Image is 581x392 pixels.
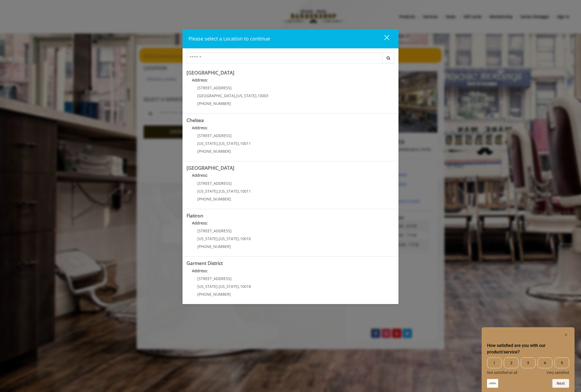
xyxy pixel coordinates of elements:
[378,35,389,43] div: close dialog
[197,276,232,281] span: [STREET_ADDRESS]
[188,35,270,42] span: Please select a Location to continue
[239,236,240,241] span: ,
[240,189,251,194] span: 10011
[197,189,218,194] span: [US_STATE]
[192,125,208,130] b: Address:
[197,284,218,289] span: [US_STATE]
[239,141,240,146] span: ,
[192,220,208,226] b: Address:
[487,332,569,388] div: How satisfied are you with our product/service? Select an option from 1 to 5, with 1 being Not sa...
[187,260,223,266] b: Garment District
[218,189,219,194] span: ,
[187,212,203,219] b: Flatiron
[239,189,240,194] span: ,
[219,189,239,194] span: [US_STATE]
[546,370,569,375] span: Very satisfied
[219,236,239,241] span: [US_STATE]
[240,284,251,289] span: 10018
[187,53,383,63] input: Search Center
[256,93,258,98] span: ,
[374,33,393,44] button: close dialog
[197,133,232,138] span: [STREET_ADDRESS]
[187,117,204,123] b: Chelsea
[197,93,235,98] span: [GEOGRAPHIC_DATA]
[197,141,218,146] span: [US_STATE]
[487,357,502,368] span: 1
[197,228,232,233] span: [STREET_ADDRESS]
[197,101,231,106] span: [PHONE_NUMBER]
[235,93,236,98] span: ,
[236,93,256,98] span: [US_STATE]
[258,93,268,98] span: 10003
[239,284,240,289] span: ,
[197,244,231,249] span: [PHONE_NUMBER]
[487,370,517,375] span: Not satisfied at all
[521,357,535,368] span: 3
[218,141,219,146] span: ,
[555,357,569,368] span: 5
[197,196,231,202] span: [PHONE_NUMBER]
[219,284,239,289] span: [US_STATE]
[563,332,569,338] button: Hide survey
[219,141,239,146] span: [US_STATE]
[192,173,208,178] b: Address:
[538,357,552,368] span: 4
[197,149,231,154] span: [PHONE_NUMBER]
[187,53,394,66] div: Center Select
[487,357,569,375] div: How satisfied are you with our product/service? Select an option from 1 to 5, with 1 being Not sa...
[552,379,569,388] button: Next question
[197,181,232,186] span: [STREET_ADDRESS]
[197,292,231,297] span: [PHONE_NUMBER]
[192,77,208,83] b: Address:
[218,236,219,241] span: ,
[197,85,232,90] span: [STREET_ADDRESS]
[240,236,251,241] span: 10010
[197,236,218,241] span: [US_STATE]
[192,268,208,273] b: Address:
[504,357,518,368] span: 2
[487,342,569,355] h2: How satisfied are you with our product/service? Select an option from 1 to 5, with 1 being Not sa...
[187,69,234,76] b: [GEOGRAPHIC_DATA]
[385,56,391,60] i: Search button
[187,165,234,171] b: [GEOGRAPHIC_DATA]
[218,284,219,289] span: ,
[240,141,251,146] span: 10011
